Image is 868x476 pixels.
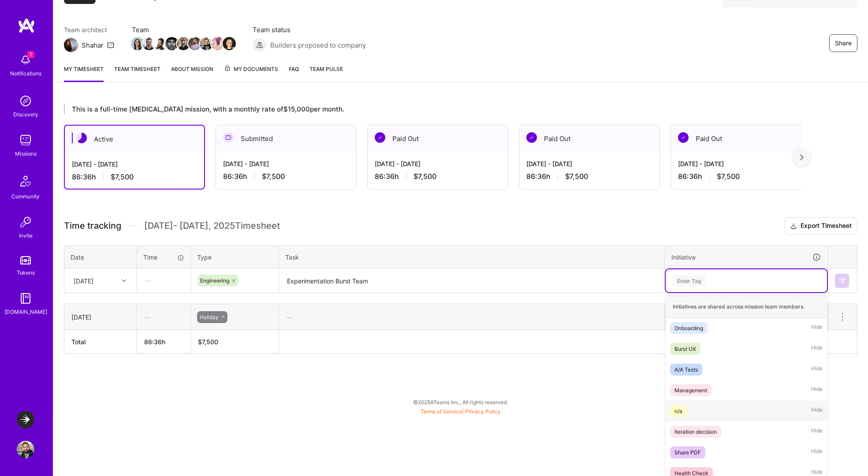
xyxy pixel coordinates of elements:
[64,25,114,34] span: Team architect
[27,51,34,58] span: 1
[64,38,78,52] img: Team Architect
[678,172,804,181] div: 86:36 h
[4,307,47,316] div: [DOMAIN_NAME]
[674,365,698,374] div: A/A Tests
[270,41,366,50] span: Builders proposed to company
[674,344,696,353] div: Burst UX
[142,37,156,50] img: Team Member Avatar
[13,110,38,119] div: Discovery
[191,330,279,354] th: $7,500
[10,69,41,78] div: Notifications
[671,125,811,152] div: Paid Out
[143,253,184,262] div: Time
[309,66,343,72] span: Team Pulse
[132,25,235,34] span: Team
[122,279,126,283] i: icon Chevron
[72,172,197,182] div: 86:36 h
[368,125,508,152] div: Paid Out
[526,172,652,181] div: 86:36 h
[375,172,501,181] div: 86:36 h
[76,133,87,143] img: Active
[671,252,821,262] div: Initiative
[674,324,703,333] div: Onboarding
[262,172,285,181] span: $7,500
[178,36,189,51] a: Team Member Avatar
[280,269,664,293] textarea: Experimentation Burst Team
[835,39,852,48] span: Share
[191,245,279,268] th: Type
[177,37,190,50] img: Team Member Avatar
[674,406,682,416] div: n/a
[665,305,827,329] div: —
[790,222,797,231] i: icon Download
[17,213,34,231] img: Invite
[811,446,823,458] span: Hide
[673,274,705,287] div: Enter Tag
[678,159,804,168] div: [DATE] - [DATE]
[811,343,823,355] span: Hide
[200,277,229,284] span: Engineering
[811,322,823,334] span: Hide
[223,172,349,181] div: 86:36 h
[811,426,823,438] span: Hide
[253,25,366,34] span: Team status
[224,64,278,82] a: My Documents
[17,51,34,69] img: bell
[154,37,167,50] img: Team Member Avatar
[114,64,160,82] a: Team timesheet
[17,290,34,307] img: guide book
[666,296,827,318] div: Initiatives are shared across mission team members.
[526,132,537,143] img: Paid Out
[71,312,130,322] div: [DATE]
[189,36,201,51] a: Team Member Avatar
[17,441,34,458] img: User Avatar
[309,64,343,82] a: Team Pulse
[82,41,104,50] div: Shahar
[375,159,501,168] div: [DATE] - [DATE]
[674,427,717,436] div: Iteration decision
[64,220,121,231] span: Time tracking
[223,37,236,50] img: Team Member Avatar
[132,36,143,51] a: Team Member Avatar
[279,305,665,329] div: —
[144,220,280,231] span: [DATE] - [DATE] , 2025 Timesheet
[17,131,34,149] img: teamwork
[188,37,201,50] img: Team Member Avatar
[64,104,802,114] div: This is a full-time [MEDICAL_DATA] mission, with a monthly rate of $15,000 per month.
[64,64,104,82] a: My timesheet
[15,411,37,428] a: LaunchDarkly: Experimentation Delivery Team
[289,64,299,82] a: FAQ
[137,305,190,329] div: —
[224,36,235,51] a: Team Member Avatar
[19,231,33,240] div: Invite
[107,41,114,48] i: icon Mail
[17,411,34,428] img: LaunchDarkly: Experimentation Delivery Team
[784,217,857,235] button: Export Timesheet
[138,269,190,292] div: —
[421,408,462,415] a: Terms of Service
[15,171,36,192] img: Community
[201,36,212,51] a: Team Member Avatar
[279,245,665,268] th: Task
[811,384,823,396] span: Hide
[838,277,846,284] img: Submit
[565,172,588,181] span: $7,500
[717,172,740,181] span: $7,500
[811,364,823,376] span: Hide
[375,132,385,143] img: Paid Out
[224,64,278,74] span: My Documents
[15,149,37,158] div: Missions
[526,159,652,168] div: [DATE] - [DATE]
[143,36,155,51] a: Team Member Avatar
[212,36,224,51] a: Team Member Avatar
[74,276,93,285] div: [DATE]
[65,126,204,152] div: Active
[811,405,823,417] span: Hide
[64,245,137,268] th: Date
[111,172,134,182] span: $7,500
[678,132,689,143] img: Paid Out
[211,37,224,50] img: Team Member Avatar
[421,408,501,415] span: |
[131,37,144,50] img: Team Member Avatar
[155,36,166,51] a: Team Member Avatar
